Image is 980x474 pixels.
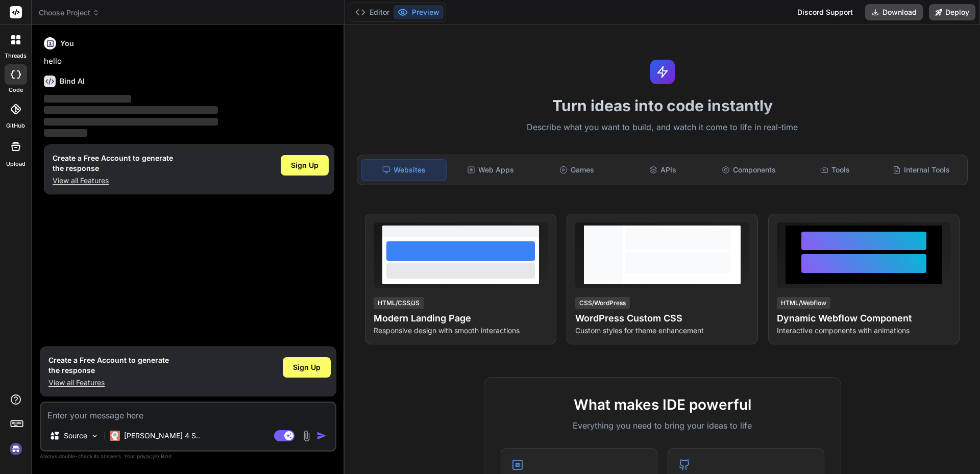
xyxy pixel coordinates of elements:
[9,86,23,94] label: code
[64,431,87,441] p: Source
[137,453,155,459] span: privacy
[6,160,26,168] label: Upload
[929,4,975,20] button: Deploy
[60,76,85,86] h6: Bind AI
[40,452,336,461] p: Always double-check its answers. Your in Bind
[707,159,791,181] div: Components
[351,5,394,19] button: Editor
[374,326,548,336] p: Responsive design with smooth interactions
[535,159,619,181] div: Games
[44,118,218,126] span: ‌
[777,326,951,336] p: Interactive components with animations
[449,159,533,181] div: Web Apps
[374,311,548,326] h4: Modern Landing Page
[575,311,749,326] h4: WordPress Custom CSS
[48,355,169,376] h1: Create a Free Account to generate the response
[301,430,312,442] img: attachment
[60,38,74,48] h6: You
[374,297,424,309] div: HTML/CSS/JS
[124,431,200,441] p: [PERSON_NAME] 4 S..
[879,159,963,181] div: Internal Tools
[361,159,447,181] div: Websites
[793,159,877,181] div: Tools
[865,4,923,20] button: Download
[53,176,173,186] p: View all Features
[90,432,99,440] img: Pick Models
[44,106,218,114] span: ‌
[394,5,444,19] button: Preview
[293,362,321,372] span: Sign Up
[501,394,824,415] h2: What makes IDE powerful
[44,95,131,103] span: ‌
[351,96,974,115] h1: Turn ideas into code instantly
[291,160,318,170] span: Sign Up
[316,431,327,441] img: icon
[39,8,100,18] span: Choose Project
[791,4,859,20] div: Discord Support
[7,440,24,458] img: signin
[501,419,824,432] p: Everything you need to bring your ideas to life
[621,159,705,181] div: APIs
[44,56,334,67] p: hello
[575,297,630,309] div: CSS/WordPress
[777,311,951,326] h4: Dynamic Webflow Component
[5,52,27,60] label: threads
[6,121,25,130] label: GitHub
[53,153,173,173] h1: Create a Free Account to generate the response
[575,326,749,336] p: Custom styles for theme enhancement
[351,121,974,134] p: Describe what you want to build, and watch it come to life in real-time
[777,297,830,309] div: HTML/Webflow
[110,431,120,441] img: Claude 4 Sonnet
[44,129,87,137] span: ‌
[48,378,169,388] p: View all Features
